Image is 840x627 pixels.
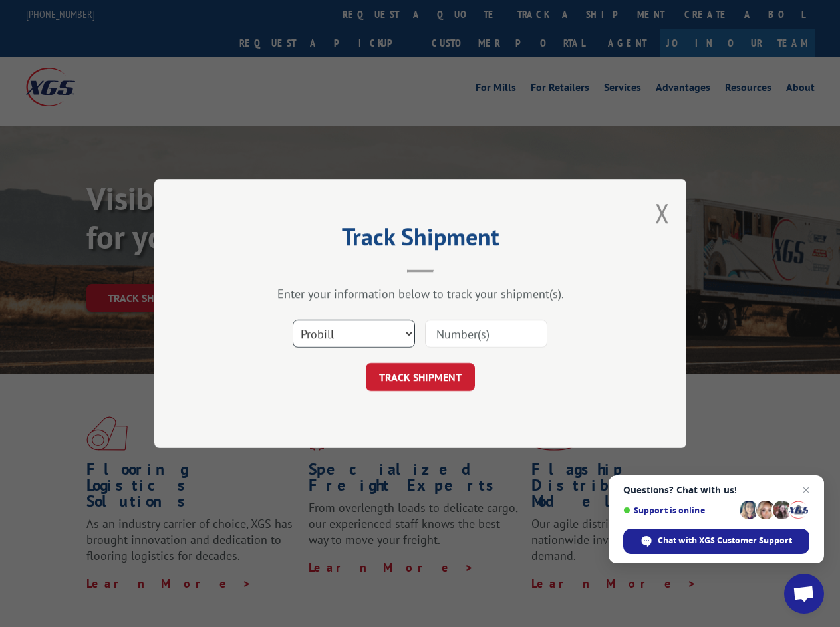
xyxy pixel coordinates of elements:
[366,363,475,391] button: TRACK SHIPMENT
[658,535,792,547] span: Chat with XGS Customer Support
[221,286,620,301] div: Enter your information below to track your shipment(s).
[623,529,809,554] div: Chat with XGS Customer Support
[425,320,547,348] input: Number(s)
[623,505,735,515] span: Support is online
[623,485,809,495] span: Questions? Chat with us!
[798,482,814,498] span: Close chat
[784,574,824,614] div: Open chat
[221,227,620,253] h2: Track Shipment
[655,195,670,231] button: Close modal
